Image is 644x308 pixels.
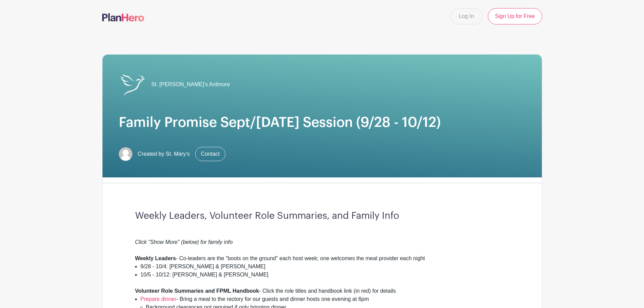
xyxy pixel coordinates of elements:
[119,71,146,98] img: St_Marys_Logo_White.png
[119,114,526,131] h1: Family Promise Sept/[DATE] Session (9/28 - 10/12)
[138,150,190,158] span: Created by St. Mary's
[141,263,509,271] li: 9/28 - 10/4: [PERSON_NAME] & [PERSON_NAME]
[135,287,509,295] div: - Click the role titles and handbook link (in red) for details
[135,210,509,222] h3: Weekly Leaders, Volunteer Role Summaries, and Family Info
[151,80,230,89] span: St. [PERSON_NAME]'s Ardmore
[195,147,225,161] a: Contact
[450,8,482,24] a: Log In
[135,254,509,263] div: - Co-leaders are the "boots on the ground" each host week; one welcomes the meal provider each night
[102,13,144,21] img: logo-507f7623f17ff9eddc593b1ce0a138ce2505c220e1c5a4e2b4648c50719b7d32.svg
[119,147,132,161] img: default-ce2991bfa6775e67f084385cd625a349d9dcbb7a52a09fb2fda1e96e2d18dcdb.png
[135,255,176,261] strong: Weekly Leaders
[141,271,509,279] li: 10/5 - 10/12: [PERSON_NAME] & [PERSON_NAME]
[141,296,177,302] a: Prepare dinner
[135,239,233,245] em: Click "Show More" (below) for family info
[488,8,542,24] a: Sign Up for Free
[135,288,259,294] strong: Volunteer Role Summaries and FPML Handbook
